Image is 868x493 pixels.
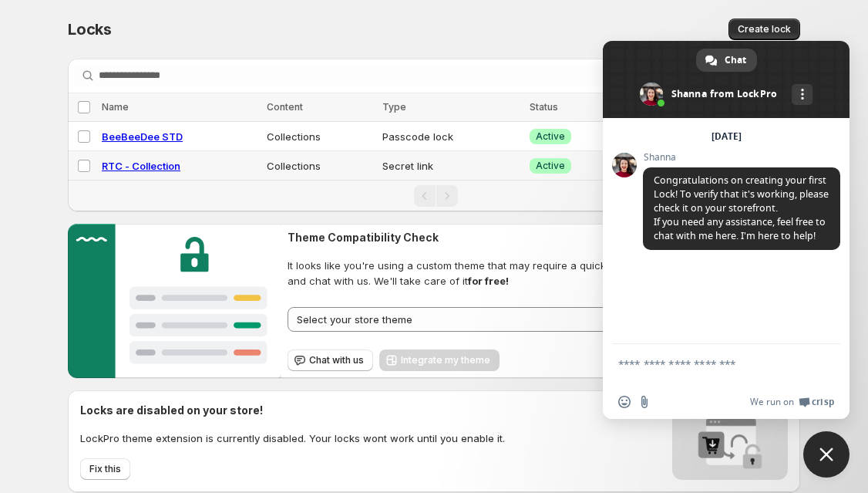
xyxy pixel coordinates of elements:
img: Customer support [68,224,281,378]
span: Chat with us [309,354,364,366]
span: Active [536,130,565,143]
button: Chat with us [288,349,373,371]
span: Shanna [643,152,840,163]
h2: Theme Compatibility Check [288,230,800,245]
td: Collections [262,122,378,151]
div: Close chat [803,431,849,478]
span: Congratulations on creating your first Lock! To verify that it's working, please check it on your... [654,174,829,242]
nav: Pagination [68,180,800,211]
span: Insert an emoji [618,396,631,408]
textarea: Compose your message... [618,357,800,385]
span: We run on [750,396,794,408]
span: Chat [725,49,746,72]
td: Secret link [378,151,524,181]
div: More channels [792,84,812,105]
td: Passcode lock [378,122,524,151]
h2: Locks are disabled on your store! [80,403,505,418]
div: Chat [696,49,757,72]
span: It looks like you're using a custom theme that may require a quick setup. Just select your theme ... [288,258,800,289]
span: Crisp [812,396,834,408]
span: Send a file [638,396,651,408]
span: Name [102,101,129,113]
span: Type [382,101,406,113]
span: Active [536,160,565,172]
button: Create lock [728,19,800,40]
span: Fix this [89,463,121,475]
strong: for free! [468,275,509,287]
div: [DATE] [712,132,742,141]
td: Collections [262,151,378,181]
img: Locks disabled [672,403,788,480]
p: LockPro theme extension is currently disabled. Your locks wont work until you enable it. [80,431,505,446]
span: Content [267,101,303,113]
span: Status [530,101,558,113]
a: RTC - Collection [102,160,180,172]
button: Fix this [80,458,130,480]
a: We run onCrisp [750,396,834,408]
span: Create lock [738,23,791,35]
a: BeeBeeDee STD [102,130,183,143]
span: Locks [68,20,112,39]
